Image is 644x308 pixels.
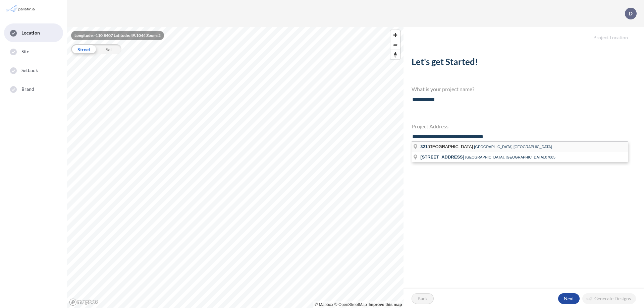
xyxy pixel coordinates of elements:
h4: Project Address [412,123,628,129]
canvas: Map [67,27,404,308]
span: Brand [21,86,35,93]
h5: Project Location [404,27,644,41]
span: [GEOGRAPHIC_DATA],[GEOGRAPHIC_DATA] [474,145,552,149]
span: Site [21,48,29,55]
button: Zoom out [390,40,400,50]
button: Next [558,293,580,304]
span: 321 [420,144,428,149]
span: Location [21,29,40,36]
span: Zoom out [390,40,400,50]
a: OpenStreetMap [334,302,367,307]
h2: Let's get Started! [412,57,628,70]
p: D [629,10,633,16]
p: Next [564,295,574,302]
div: Street [71,44,96,54]
button: Zoom in [390,30,400,40]
button: Reset bearing to north [390,50,400,59]
div: Longitude: -110.8407 Latitude: 49.1044 Zoom: 2 [71,31,164,40]
div: Sat [96,44,121,54]
span: Setback [21,67,38,74]
span: [GEOGRAPHIC_DATA], [GEOGRAPHIC_DATA],07885 [465,155,555,159]
a: Mapbox homepage [69,298,99,306]
a: Improve this map [369,302,402,307]
a: Mapbox [315,302,333,307]
img: Parafin [5,3,38,15]
span: [GEOGRAPHIC_DATA] [420,144,474,149]
span: [STREET_ADDRESS] [420,155,464,160]
h4: What is your project name? [412,86,628,92]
